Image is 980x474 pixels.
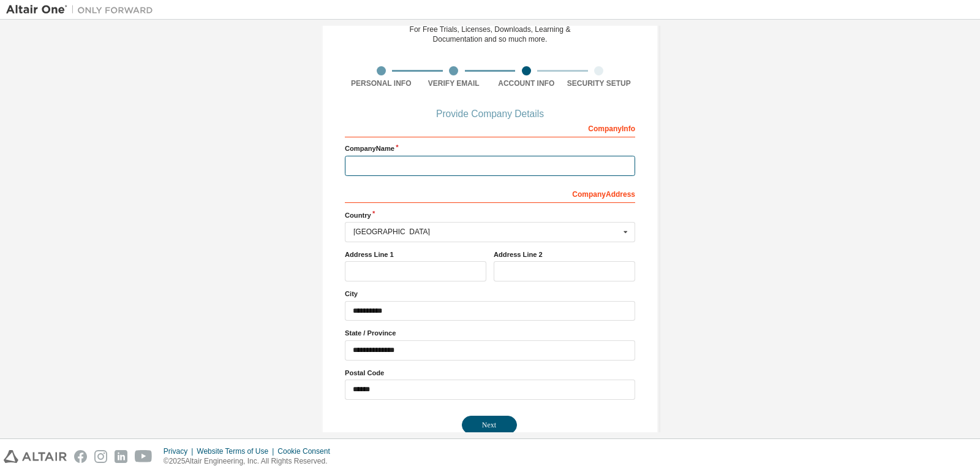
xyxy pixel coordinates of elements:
div: Cookie Consent [277,446,337,456]
button: Next [462,416,517,434]
div: Verify Email [418,78,491,88]
img: linkedin.svg [115,450,127,463]
label: State / Province [345,328,635,338]
img: youtube.svg [135,450,153,463]
div: Privacy [164,446,197,456]
p: © 2025 Altair Engineering, Inc. All Rights Reserved. [164,456,337,467]
div: Account Info [490,78,563,88]
label: Company Name [345,143,635,153]
label: Address Line 1 [345,250,486,259]
img: instagram.svg [94,450,107,463]
div: Security Setup [563,78,636,88]
label: Address Line 2 [494,250,635,259]
div: Company Address [345,183,635,203]
label: Postal Code [345,368,635,378]
div: [GEOGRAPHIC_DATA] [353,228,620,235]
div: Website Terms of Use [197,446,277,456]
label: City [345,289,635,299]
div: Company Info [345,118,635,137]
div: Provide Company Details [345,110,635,118]
div: Personal Info [345,78,418,88]
label: Country [345,210,635,220]
img: altair_logo.svg [4,450,67,463]
div: For Free Trials, Licenses, Downloads, Learning & Documentation and so much more. [410,25,571,44]
img: facebook.svg [74,450,87,463]
img: Altair One [6,4,159,16]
